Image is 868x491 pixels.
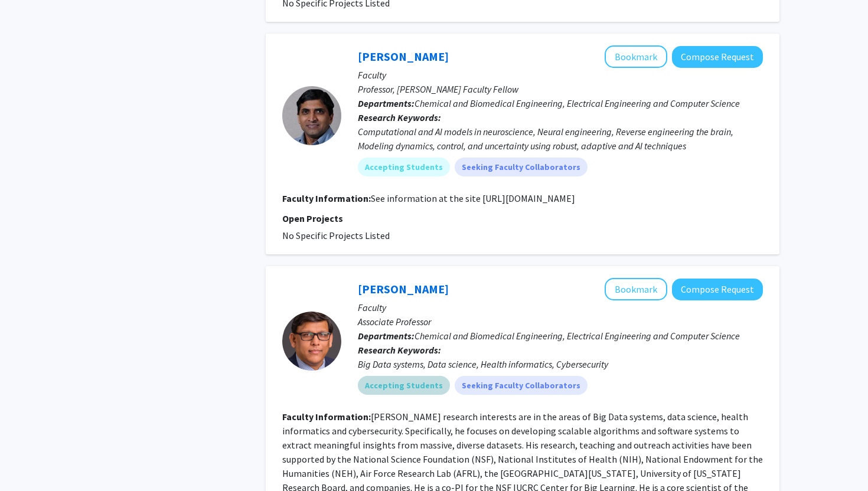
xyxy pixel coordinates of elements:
mat-chip: Seeking Faculty Collaborators [455,376,588,395]
b: Faculty Information: [282,192,371,204]
b: Departments: [358,97,415,109]
span: No Specific Projects Listed [282,230,390,241]
b: Research Keywords: [358,112,441,123]
fg-read-more: See information at the site [URL][DOMAIN_NAME] [371,192,575,204]
span: Chemical and Biomedical Engineering, Electrical Engineering and Computer Science [415,330,740,342]
button: Compose Request to Praveen Rao [672,279,763,300]
div: Big Data systems, Data science, Health informatics, Cybersecurity [358,357,763,371]
b: Faculty Information: [282,411,371,423]
button: Add Praveen Rao to Bookmarks [605,278,667,300]
mat-chip: Seeking Faculty Collaborators [455,158,588,176]
span: Chemical and Biomedical Engineering, Electrical Engineering and Computer Science [415,97,740,109]
mat-chip: Accepting Students [358,158,450,176]
iframe: Chat [9,438,50,482]
button: Compose Request to Satish Nair [672,46,763,68]
p: Associate Professor [358,315,763,329]
p: Faculty [358,68,763,82]
b: Research Keywords: [358,344,441,356]
p: Open Projects [282,211,763,225]
a: [PERSON_NAME] [358,49,449,64]
a: [PERSON_NAME] [358,281,449,296]
mat-chip: Accepting Students [358,376,450,395]
p: Faculty [358,300,763,315]
b: Departments: [358,330,415,342]
button: Add Satish Nair to Bookmarks [605,45,667,68]
p: Professor, [PERSON_NAME] Faculty Fellow [358,82,763,96]
div: Computational and AI models in neuroscience, Neural engineering, Reverse engineering the brain, M... [358,125,763,153]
